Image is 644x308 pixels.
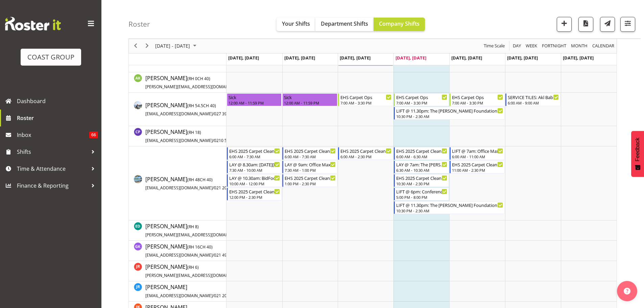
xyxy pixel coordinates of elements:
div: previous period [130,39,141,53]
span: [DATE], [DATE] [284,55,315,61]
div: Charwen Vaevaepare"s event - LIFT @ 7am: Office Max Expo '25 @ Claudelands Begin From Friday, Aug... [450,147,505,160]
span: Company Shifts [379,20,420,27]
button: Timeline Week [525,42,539,50]
span: Finance & Reporting [17,181,88,191]
div: 10:30 AM - 2:30 PM [396,181,447,186]
div: 7:30 AM - 1:00 PM [285,167,336,173]
td: Grace Kaiuha resource [129,241,226,261]
span: / [213,185,214,191]
div: LIFT @ 11.30pm: The [PERSON_NAME] Foundation Gala Dinner @ [GEOGRAPHIC_DATA] [396,107,503,114]
button: Next [143,42,152,50]
span: ( CH 40) [187,177,213,183]
span: RH 16 [189,244,200,250]
span: Month [570,42,588,50]
span: [EMAIL_ADDRESS][DOMAIN_NAME] [145,138,213,143]
span: [PERSON_NAME][EMAIL_ADDRESS][DOMAIN_NAME] [145,232,244,238]
span: RH 18 [189,129,200,135]
span: [EMAIL_ADDRESS][DOMAIN_NAME] [145,185,213,191]
div: Charwen Vaevaepare"s event - LAY @ 10.30am: BidFood 2025 @ Akl Showgrounds Begin From Monday, Aug... [227,174,282,187]
div: Charwen Vaevaepare"s event - LIFT @ 6pm: Conference on Railway Excellence @ Pullman Hotel Begin F... [394,188,449,200]
div: Brittany Taylor"s event - LIFT @ 11.30pm: The Tania Dalton Foundation Gala Dinner @ Viaduct Event... [394,107,505,120]
span: Feedback [635,138,641,161]
td: James Reid-Akehurst resource [129,261,226,281]
button: Previous [131,42,140,50]
a: [PERSON_NAME](RH 8)[PERSON_NAME][EMAIL_ADDRESS][DOMAIN_NAME] [145,222,274,238]
span: [DATE], [DATE] [340,55,371,61]
div: 12:00 AM - 11:59 PM [284,100,336,105]
span: / [213,138,214,143]
span: [EMAIL_ADDRESS][DOMAIN_NAME] [145,111,213,117]
div: LAY @ 8.30am: [DATE][PERSON_NAME] Expo 2025 @ [GEOGRAPHIC_DATA] [229,161,280,168]
span: RH 6 [189,264,197,270]
button: Send a list of all shifts for the selected filtered period to all rostered employees. [600,17,615,32]
a: [PERSON_NAME](RH 54.5CH 40)[EMAIL_ADDRESS][DOMAIN_NAME]/027 398 6766 [145,101,240,117]
div: LAY @ 9am: Office Max Expo '25 @ [GEOGRAPHIC_DATA] [285,161,336,168]
div: 10:30 PM - 2:30 AM [396,208,503,213]
span: [PERSON_NAME] [145,222,274,238]
span: ( CH 40) [187,244,213,250]
div: Charwen Vaevaepare"s event - EHS 2025 Carpet Cleaning, Maintenance, etc Begin From Friday, August... [450,161,505,173]
div: LIFT @ 6pm: Conference on Railway Excellence @ [GEOGRAPHIC_DATA] [396,188,447,195]
span: ( CH 40) [187,103,216,109]
button: Feedback - Show survey [631,131,644,177]
div: Charwen Vaevaepare"s event - EHS 2025 Carpet Cleaning, Maintenance, etc Begin From Wednesday, Aug... [338,147,393,160]
div: EHS Carpet Ops [340,94,391,100]
td: Cameron Phillips resource [129,126,226,146]
div: 6:00 AM - 7:30 AM [285,154,336,159]
div: 12:00 PM - 2:30 PM [229,194,280,200]
div: EHS 2025 Carpet Cleaning, Maintenance, etc [285,174,336,181]
div: EHS 2025 Carpet Cleaning, Maintenance, etc [229,188,280,195]
div: 7:00 AM - 3:30 PM [340,100,391,105]
div: 12:00 AM - 11:59 PM [229,100,280,105]
span: Dashboard [17,96,98,106]
div: Charwen Vaevaepare"s event - EHS 2025 Carpet Cleaning, Maintenance, etc Begin From Tuesday, Augus... [282,174,337,187]
button: Company Shifts [374,18,425,31]
span: / [213,293,214,299]
a: [PERSON_NAME][EMAIL_ADDRESS][DOMAIN_NAME]/021 205 9546 [145,283,240,299]
div: Sick [284,94,336,100]
div: Brittany Taylor"s event - EHS Carpet Ops Begin From Wednesday, August 13, 2025 at 7:00:00 AM GMT+... [338,93,393,106]
span: RH 8 [189,224,197,230]
button: Your Shifts [277,18,315,31]
div: EHS 2025 Carpet Cleaning, Maintenance, etc [452,161,503,168]
div: SERVICE TILES: Akl Baby Expo 2025 @ Akl Showgrounds [508,94,559,100]
div: Charwen Vaevaepare"s event - LAY @ 7am: The Tania Dalton Foundation Gala Dinner @ Viaduct Events ... [394,161,449,173]
div: Brittany Taylor"s event - SERVICE TILES: Akl Baby Expo 2025 @ Akl Showgrounds Begin From Saturday... [505,93,560,106]
div: Charwen Vaevaepare"s event - EHS 2025 Carpet Cleaning, Maintenance, etc Begin From Tuesday, Augus... [282,147,337,160]
span: [PERSON_NAME][EMAIL_ADDRESS][DOMAIN_NAME] [145,84,244,90]
div: LIFT @ 7am: Office Max Expo '25 @ [GEOGRAPHIC_DATA] [452,147,503,154]
div: 11:00 AM - 2:30 PM [452,167,503,173]
div: EHS 2025 Carpet Cleaning, Maintenance, etc [285,147,336,154]
span: ( ) [187,224,199,230]
span: Department Shifts [321,20,368,27]
img: help-xxl-2.png [624,288,630,294]
div: 6:30 AM - 10:30 AM [396,167,447,173]
span: [DATE], [DATE] [228,55,259,61]
td: Jennifer Remigio resource [129,281,226,302]
span: Shifts [17,147,88,157]
button: Filter Shifts [620,17,635,32]
div: Charwen Vaevaepare"s event - LAY @ 8.30am: Noel Leeming Expo 2025 @ Viaduct Events Centre Begin F... [227,161,282,173]
button: Fortnight [541,42,568,50]
a: [PERSON_NAME](RH 18)[EMAIL_ADDRESS][DOMAIN_NAME]/0210 577 379 [145,128,240,144]
span: ( ) [187,129,201,135]
span: / [213,111,214,117]
span: [DATE], [DATE] [451,55,482,61]
div: 6:00 AM - 11:00 AM [452,154,503,159]
span: [PERSON_NAME] [145,101,240,117]
div: 10:00 AM - 12:00 PM [229,181,280,186]
span: [PERSON_NAME] [145,263,271,279]
span: RH 0 [189,76,197,81]
div: 6:00 AM - 7:30 AM [229,154,280,159]
span: / [213,252,214,258]
div: LAY @ 10.30am: BidFood 2025 @ [GEOGRAPHIC_DATA] [229,174,280,181]
span: 021 205 9546 [214,293,240,299]
button: August 2025 [154,42,199,50]
div: Charwen Vaevaepare"s event - EHS 2025 Carpet Cleaning, Maintenance, etc Begin From Thursday, Augu... [394,147,449,160]
span: [PERSON_NAME] [145,283,240,299]
button: Add a new shift [557,17,572,32]
span: [DATE], [DATE] [507,55,538,61]
a: [PERSON_NAME](RH 48CH 40)[EMAIL_ADDRESS][DOMAIN_NAME]/021 202 5796 [145,175,240,191]
div: Sick [229,94,280,100]
div: EHS Carpet Ops [396,94,447,100]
